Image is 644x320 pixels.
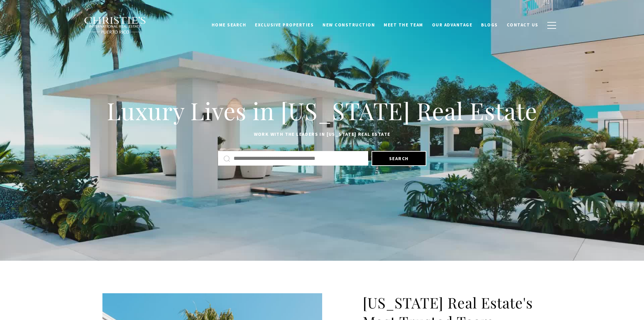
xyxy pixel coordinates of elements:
[379,19,428,31] a: Meet the Team
[255,22,314,28] span: Exclusive Properties
[507,22,539,28] span: Contact Us
[428,19,477,31] a: Our Advantage
[318,19,379,31] a: New Construction
[207,19,251,31] a: Home Search
[323,22,375,28] span: New Construction
[251,19,318,31] a: Exclusive Properties
[477,19,502,31] a: Blogs
[432,22,473,28] span: Our Advantage
[102,96,542,126] h1: Luxury Lives in [US_STATE] Real Estate
[102,130,542,138] p: Work with the leaders in [US_STATE] Real Estate
[481,22,498,28] span: Blogs
[372,151,426,166] button: Search
[84,17,147,34] img: Christie's International Real Estate black text logo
